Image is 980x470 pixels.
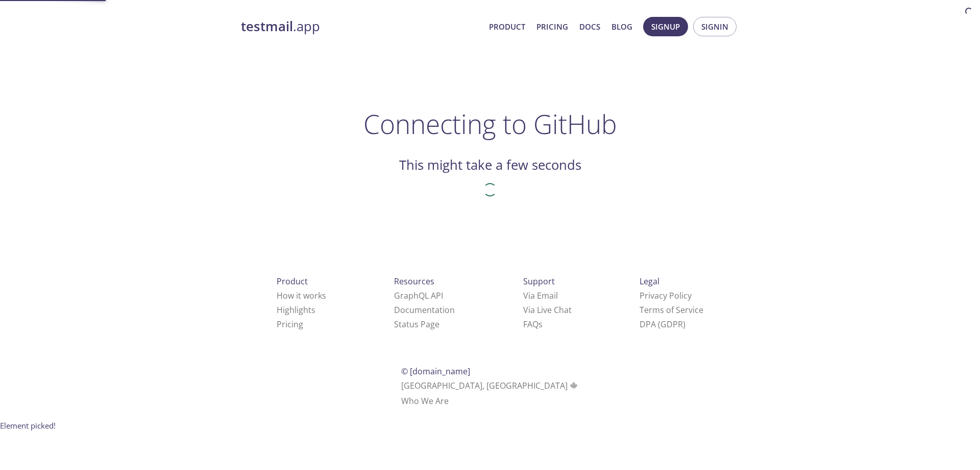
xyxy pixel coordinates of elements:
[241,18,481,35] a: testmail.app
[277,319,303,330] a: Pricing
[277,276,308,287] span: Product
[536,20,568,33] a: Pricing
[394,276,434,287] span: Resources
[523,290,558,301] a: Via Email
[651,20,680,33] span: Signup
[489,20,525,33] a: Product
[363,108,617,139] h1: Connecting to GitHub
[523,276,555,287] span: Support
[523,304,572,316] a: Via Live Chat
[640,319,685,330] a: DPA (GDPR)
[399,156,581,174] h2: This might take a few seconds
[579,20,600,33] a: Docs
[401,380,579,391] span: [GEOGRAPHIC_DATA], [GEOGRAPHIC_DATA]
[701,20,728,33] span: Signin
[611,20,632,33] a: Blog
[394,319,439,330] a: Status Page
[640,304,703,316] a: Terms of Service
[640,290,692,301] a: Privacy Policy
[523,319,543,330] a: FAQ
[401,395,449,407] a: Who We Are
[277,304,315,316] a: Highlights
[277,290,326,301] a: How it works
[394,290,443,301] a: GraphQL API
[241,17,293,35] strong: testmail
[538,319,543,330] span: s
[640,276,659,287] span: Legal
[643,17,688,36] button: Signup
[693,17,737,36] button: Signin
[401,366,470,377] span: © [DOMAIN_NAME]
[394,304,455,316] a: Documentation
